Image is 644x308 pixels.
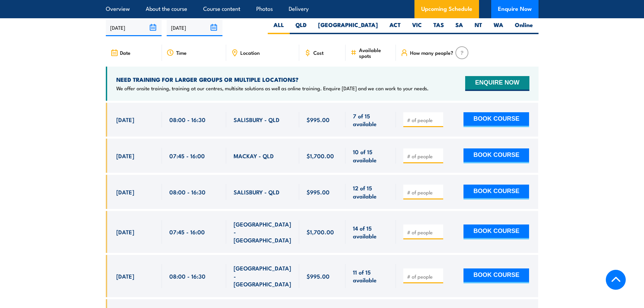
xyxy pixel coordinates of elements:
span: Location [240,50,260,55]
label: [GEOGRAPHIC_DATA] [312,21,384,34]
button: BOOK COURSE [463,224,529,239]
span: [DATE] [116,152,134,160]
span: 08:00 - 16:30 [169,116,206,123]
input: # of people [407,117,441,123]
span: SALISBURY - QLD [234,188,280,196]
span: 10 of 15 available [353,148,388,164]
span: $995.00 [307,116,330,123]
span: Available spots [359,47,391,58]
span: 07:45 - 16:00 [169,152,205,160]
span: 08:00 - 16:30 [169,188,206,196]
button: ENQUIRE NOW [465,76,529,91]
span: [DATE] [116,228,134,236]
button: BOOK COURSE [463,112,529,127]
span: 12 of 15 available [353,184,388,200]
span: [GEOGRAPHIC_DATA] - [GEOGRAPHIC_DATA] [234,264,292,288]
label: TAS [428,21,450,34]
button: BOOK COURSE [463,185,529,199]
span: SALISBURY - QLD [234,116,280,123]
span: [DATE] [116,272,134,280]
button: BOOK COURSE [463,268,529,283]
span: Date [120,50,130,55]
span: $1,700.00 [307,152,334,160]
span: $1,700.00 [307,228,334,236]
label: Online [509,21,539,34]
span: $995.00 [307,272,330,280]
label: WA [488,21,509,34]
span: How many people? [410,50,453,55]
span: Time [176,50,187,55]
label: NT [469,21,488,34]
span: Cost [313,50,324,55]
input: To date [167,19,222,36]
span: 14 of 15 available [353,224,388,240]
h4: NEED TRAINING FOR LARGER GROUPS OR MULTIPLE LOCATIONS? [116,76,429,83]
span: 11 of 15 available [353,268,388,284]
span: 07:45 - 16:00 [169,228,205,236]
label: ALL [268,21,290,34]
label: QLD [290,21,312,34]
span: [GEOGRAPHIC_DATA] - [GEOGRAPHIC_DATA] [234,220,292,244]
span: 08:00 - 16:30 [169,272,206,280]
button: BOOK COURSE [463,148,529,163]
span: $995.00 [307,188,330,196]
span: 7 of 15 available [353,112,388,128]
span: MACKAY - QLD [234,152,274,160]
span: [DATE] [116,116,134,123]
span: [DATE] [116,188,134,196]
p: We offer onsite training, training at our centres, multisite solutions as well as online training... [116,85,429,92]
input: # of people [407,189,441,196]
label: ACT [384,21,406,34]
label: SA [450,21,469,34]
input: From date [106,19,162,36]
input: # of people [407,273,441,280]
label: VIC [406,21,428,34]
input: # of people [407,153,441,160]
input: # of people [407,229,441,236]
